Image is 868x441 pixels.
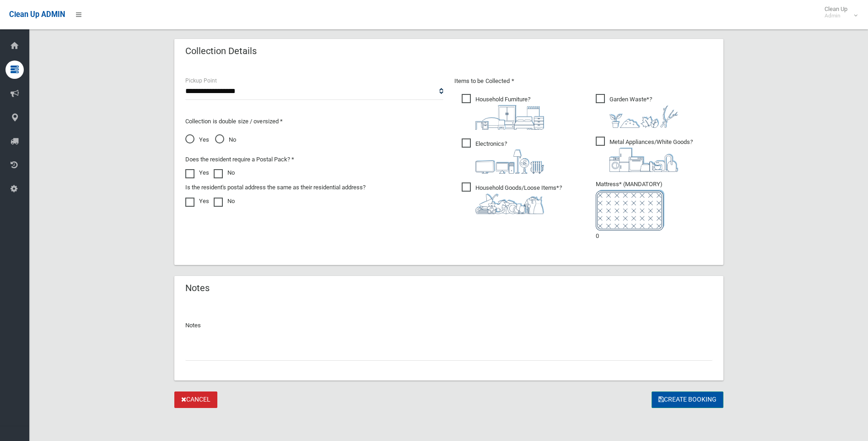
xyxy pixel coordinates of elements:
img: 36c1b0289cb1767239cdd3de9e694f19.png [609,148,678,172]
span: No [215,134,236,145]
i: ? [475,184,562,214]
img: aa9efdbe659d29b613fca23ba79d85cb.png [475,105,544,130]
li: 0 [596,179,712,242]
span: Household Furniture [462,94,544,130]
label: Yes [185,167,209,178]
button: Create Booking [652,391,723,408]
i: ? [609,96,678,128]
small: Admin [825,12,847,19]
img: 4fd8a5c772b2c999c83690221e5242e0.png [609,105,678,128]
i: ? [475,140,544,174]
img: 394712a680b73dbc3d2a6a3a7ffe5a07.png [475,149,544,174]
a: Cancel [174,391,217,408]
label: No [214,167,235,178]
i: ? [609,138,693,172]
i: ? [475,96,544,130]
header: Notes [174,279,221,297]
label: No [214,196,235,207]
label: Does the resident require a Postal Pack? * [185,154,294,165]
span: Household Goods/Loose Items* [462,182,562,214]
p: Notes [185,320,712,331]
p: Collection is double size / oversized * [185,116,443,127]
header: Collection Details [174,42,268,60]
span: Mattress* (MANDATORY) [596,181,712,231]
span: Electronics [462,138,544,174]
img: e7408bece873d2c1783593a074e5cb2f.png [596,190,664,231]
span: Metal Appliances/White Goods [596,137,693,172]
label: Yes [185,196,209,207]
span: Clean Up ADMIN [9,10,65,19]
span: Garden Waste* [596,94,678,128]
span: Yes [185,134,209,145]
span: Clean Up [820,6,857,19]
p: Items to be Collected * [454,76,712,87]
label: Is the resident's postal address the same as their residential address? [185,182,366,193]
img: b13cc3517677393f34c0a387616ef184.png [475,193,544,214]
